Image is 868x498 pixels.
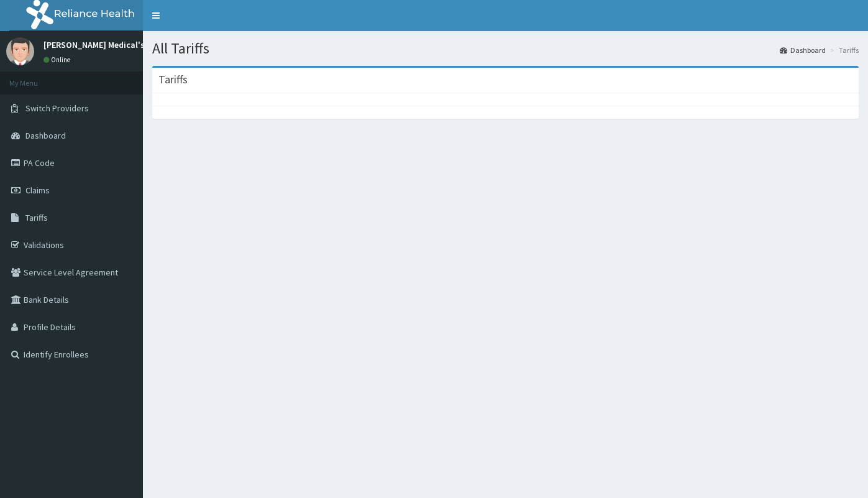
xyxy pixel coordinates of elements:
[6,37,34,65] img: User Image
[25,130,66,141] span: Dashboard
[158,74,188,85] h3: Tariffs
[780,45,826,55] a: Dashboard
[43,40,204,49] p: [PERSON_NAME] Medical's Lifestyle Clinic
[827,45,859,55] li: Tariffs
[152,40,859,57] h1: All Tariffs
[25,185,50,196] span: Claims
[25,103,89,114] span: Switch Providers
[43,55,73,64] a: Online
[25,212,48,223] span: Tariffs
